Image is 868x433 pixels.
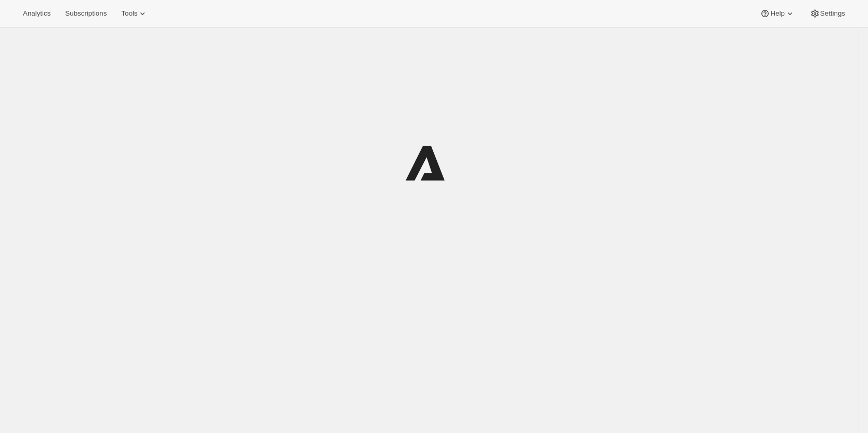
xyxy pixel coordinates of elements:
span: Analytics [23,9,50,18]
button: Help [754,6,801,21]
button: Subscriptions [59,6,113,21]
span: Help [770,9,784,18]
button: Settings [804,6,851,21]
button: Analytics [17,6,57,21]
button: Tools [115,6,154,21]
span: Settings [820,9,845,18]
span: Subscriptions [65,9,107,18]
span: Tools [121,9,137,18]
